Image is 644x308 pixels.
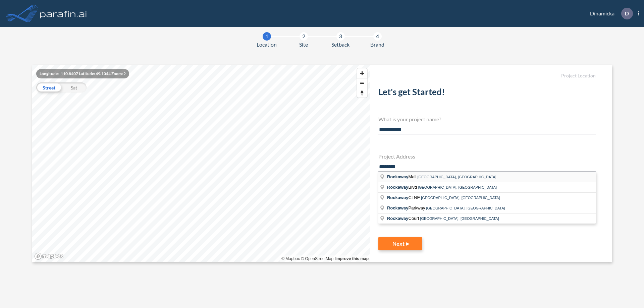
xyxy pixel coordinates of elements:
p: D [625,10,629,16]
span: [GEOGRAPHIC_DATA], [GEOGRAPHIC_DATA] [421,196,500,200]
button: Zoom out [357,78,367,88]
img: logo [39,7,88,20]
span: Blvd [387,185,418,190]
span: Site [299,41,308,49]
div: 2 [300,32,308,41]
span: Rockaway [387,216,409,221]
span: Rockaway [387,185,409,190]
span: Rockaway [387,174,409,179]
span: Brand [370,41,384,49]
button: Next [378,237,422,250]
span: Zoom out [357,78,367,88]
div: Street [36,82,61,93]
span: Rockaway [387,205,409,210]
a: OpenStreetMap [301,256,333,261]
div: Dinamicka [580,8,639,19]
a: Mapbox homepage [34,252,64,260]
button: Reset bearing to north [357,88,367,98]
div: Longitude: -110.8407 Latitude: 49.1044 Zoom: 2 [36,69,129,78]
span: [GEOGRAPHIC_DATA], [GEOGRAPHIC_DATA] [426,206,505,210]
span: Ct NE [387,195,421,200]
h4: What is your project name? [378,116,596,122]
span: Parkway [387,205,426,210]
div: 1 [263,32,271,41]
button: Zoom in [357,68,367,78]
h5: Project Location [378,73,596,79]
span: Location [257,41,277,49]
h2: Let's get Started! [378,87,596,100]
span: [GEOGRAPHIC_DATA], [GEOGRAPHIC_DATA] [418,185,497,189]
h4: Project Address [378,153,596,160]
div: 3 [336,32,345,41]
span: [GEOGRAPHIC_DATA], [GEOGRAPHIC_DATA] [417,175,496,179]
span: Court [387,216,420,221]
span: Rockaway [387,195,409,200]
span: [GEOGRAPHIC_DATA], [GEOGRAPHIC_DATA] [420,217,499,221]
div: 4 [373,32,382,41]
canvas: Map [32,65,370,262]
span: Setback [331,41,350,49]
a: Improve this map [335,256,369,261]
span: Mall [387,174,417,179]
a: Mapbox [281,256,300,261]
div: Sat [61,82,87,93]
